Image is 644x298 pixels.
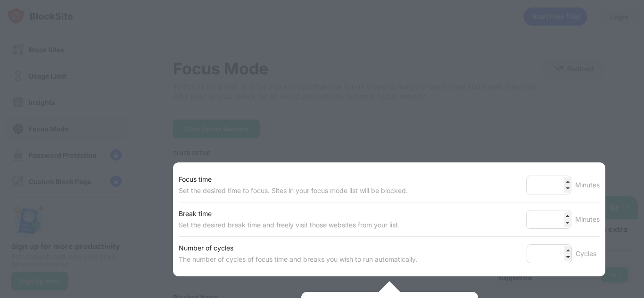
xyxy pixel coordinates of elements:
div: The number of cycles of focus time and breaks you wish to run automatically. [179,254,417,265]
div: Number of cycles [179,242,417,254]
div: Minutes [575,214,600,225]
div: Set the desired break time and freely visit those websites from your list. [179,219,400,231]
div: Minutes [575,179,600,191]
div: Focus time [179,174,408,185]
div: Break time [179,208,400,219]
div: Set the desired time to focus. Sites in your focus mode list will be blocked. [179,185,408,196]
div: Cycles [576,248,600,259]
